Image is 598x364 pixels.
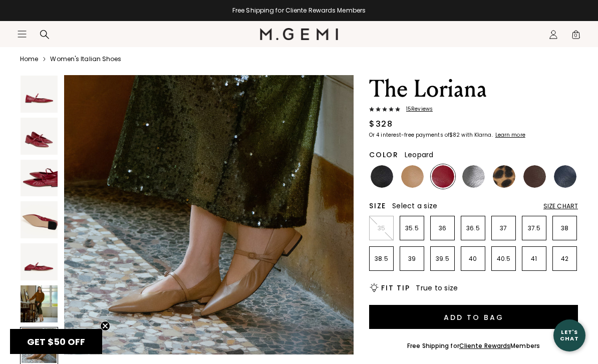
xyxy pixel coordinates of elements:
[492,224,515,232] p: 37
[371,165,393,188] img: Black
[461,255,485,263] p: 40
[522,224,546,232] p: 37.5
[17,29,27,39] button: Open site menu
[431,255,454,263] p: 39.5
[495,131,525,139] klarna-placement-style-cta: Learn more
[522,255,546,263] p: 41
[381,284,410,292] h2: Fit Tip
[369,151,399,159] h2: Color
[369,305,578,329] button: Add to Bag
[369,118,393,130] div: $328
[461,131,494,139] klarna-placement-style-body: with Klarna
[369,75,578,103] h1: The Loriana
[400,255,424,263] p: 39
[64,65,354,354] img: The Loriana
[416,283,458,293] span: True to size
[449,131,460,139] klarna-placement-style-amount: $82
[10,329,102,354] div: GET $50 OFFClose teaser
[21,160,58,197] img: The Loriana
[392,201,437,211] span: Select a size
[27,335,85,348] span: GET $50 OFF
[401,165,424,188] img: Light Tan
[553,329,585,341] div: Let's Chat
[370,255,393,263] p: 38.5
[493,165,515,188] img: Leopard
[400,224,424,232] p: 35.5
[21,285,58,322] img: The Loriana
[21,118,58,155] img: The Loriana
[553,224,576,232] p: 38
[461,224,485,232] p: 36.5
[405,150,434,160] span: Leopard
[554,165,576,188] img: Navy
[462,165,485,188] img: Gunmetal
[571,32,581,42] span: 0
[459,341,511,350] a: Cliente Rewards
[21,243,58,280] img: The Loriana
[369,202,386,210] h2: Size
[407,342,540,350] div: Free Shipping for Members
[260,28,339,40] img: M.Gemi
[370,224,393,232] p: 35
[21,76,58,113] img: The Loriana
[543,202,578,210] div: Size Chart
[400,106,433,112] span: 15 Review s
[553,255,576,263] p: 42
[494,132,525,138] a: Learn more
[100,321,110,331] button: Close teaser
[432,165,454,188] img: Dark Red
[369,106,578,114] a: 15Reviews
[431,224,454,232] p: 36
[21,201,58,238] img: The Loriana
[369,131,449,139] klarna-placement-style-body: Or 4 interest-free payments of
[492,255,515,263] p: 40.5
[523,165,546,188] img: Chocolate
